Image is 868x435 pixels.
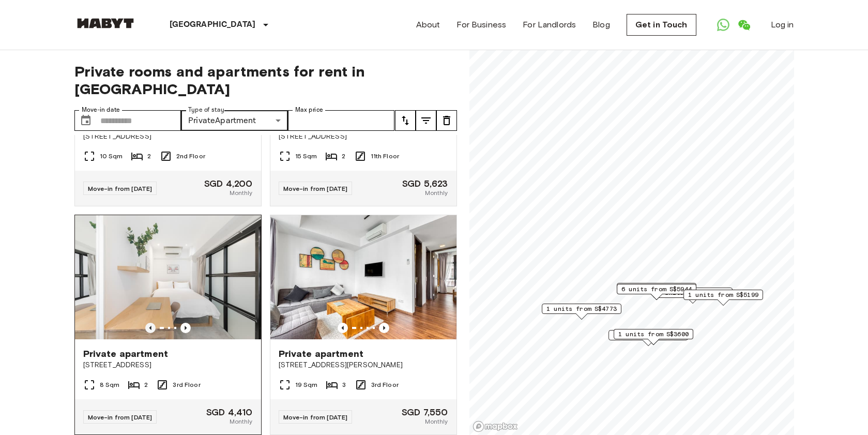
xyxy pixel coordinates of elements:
span: SGD 4,410 [206,408,252,417]
span: 3 [342,380,346,389]
a: Open WhatsApp [713,14,734,35]
span: 10 Sqm [100,152,123,161]
span: Move-in from [DATE] [283,413,348,421]
span: Monthly [230,188,252,198]
span: 1 units from S$4410 [613,331,683,340]
span: [STREET_ADDRESS] [279,131,448,142]
span: SGD 5,623 [402,179,448,188]
img: Marketing picture of unit SG-01-059-002-01 [75,215,261,339]
button: tune [416,110,436,131]
span: Monthly [230,417,252,426]
div: Map marker [542,304,621,320]
span: Private apartment [279,348,364,360]
button: tune [436,110,457,131]
span: 2nd Floor [176,152,205,161]
span: Move-in from [DATE] [283,185,348,192]
span: 1 units from S$3600 [618,329,689,339]
a: For Landlords [523,19,576,31]
span: 1 units from S$5623 [621,283,692,293]
span: Move-in from [DATE] [88,413,153,421]
a: Get in Touch [627,14,696,36]
a: For Business [456,19,506,31]
div: Map marker [653,288,733,304]
div: Map marker [608,330,688,346]
span: 2 [147,152,151,161]
span: 15 Sqm [295,152,317,161]
span: 2 [144,380,148,389]
div: Map marker [617,283,696,299]
button: Choose date [75,110,96,131]
span: Monthly [425,417,448,426]
span: 8 Sqm [100,380,120,389]
label: Max price [295,106,323,114]
div: Map marker [617,284,696,300]
label: Move-in date [82,106,120,114]
a: Blog [592,19,610,31]
div: Map marker [683,290,763,306]
button: Previous image [145,323,156,333]
a: Marketing picture of unit SG-01-059-002-01Previous imagePrevious imagePrivate apartment[STREET_AD... [74,215,262,435]
span: 2 [342,152,345,161]
span: 6 units from S$5944 [621,284,692,294]
span: [STREET_ADDRESS] [83,360,253,370]
span: [STREET_ADDRESS][PERSON_NAME] [279,360,448,370]
span: 3rd Floor [173,380,200,389]
img: Marketing picture of unit SG-01-002-003-01 [270,215,456,339]
span: Move-in from [DATE] [88,185,153,192]
span: SGD 4,200 [204,179,252,188]
img: Habyt [74,18,136,28]
span: Private apartment [83,348,169,360]
span: 1 units from S$5199 [688,290,758,299]
button: Previous image [379,323,389,333]
span: SGD 7,550 [402,408,448,417]
a: About [416,19,440,31]
div: PrivateApartment [181,110,288,131]
span: 11th Floor [371,152,400,161]
span: [STREET_ADDRESS] [83,131,253,142]
button: Previous image [180,323,191,333]
span: Monthly [425,188,448,198]
span: 1 units from S$4841 [658,288,728,297]
p: [GEOGRAPHIC_DATA] [170,19,256,31]
a: Open WeChat [734,14,754,35]
span: 1 units from S$4773 [546,304,617,313]
a: Mapbox logo [473,421,518,432]
a: Marketing picture of unit SG-01-002-003-01Previous imagePrevious imagePrivate apartment[STREET_AD... [270,215,457,435]
span: Private rooms and apartments for rent in [GEOGRAPHIC_DATA] [74,63,457,98]
label: Type of stay [188,106,224,114]
button: Previous image [338,323,348,333]
span: 3rd Floor [371,380,399,389]
a: Log in [771,19,794,31]
span: 19 Sqm [295,380,318,389]
button: tune [395,110,416,131]
div: Map marker [614,329,693,345]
